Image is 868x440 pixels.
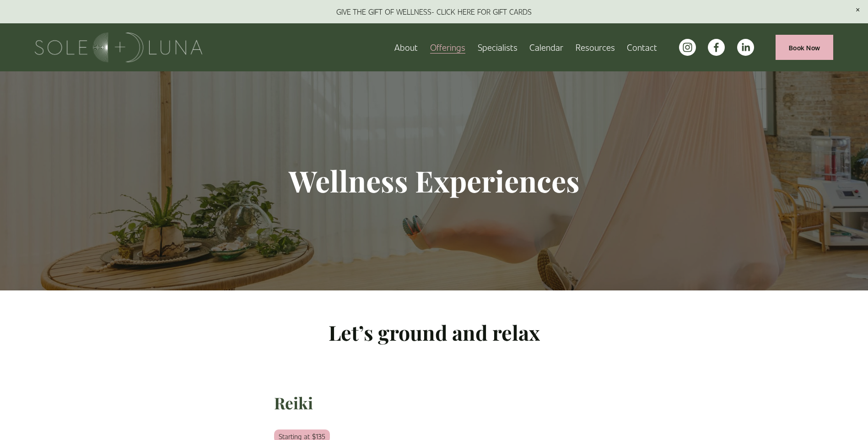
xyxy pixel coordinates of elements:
a: facebook-unauth [708,39,725,56]
a: folder dropdown [430,39,465,55]
a: About [394,39,418,55]
a: Contact [627,39,657,55]
a: instagram-unauth [679,39,696,56]
a: LinkedIn [737,39,754,56]
a: folder dropdown [576,39,615,55]
a: Book Now [776,35,833,60]
a: Calendar [529,39,563,55]
img: Sole + Luna [35,32,203,62]
span: Offerings [430,40,465,54]
h2: Let’s ground and relax [274,319,594,346]
h3: Reiki [274,392,594,414]
h1: Wellness Experiences [194,163,674,199]
span: Resources [576,40,615,54]
a: Specialists [478,39,518,55]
